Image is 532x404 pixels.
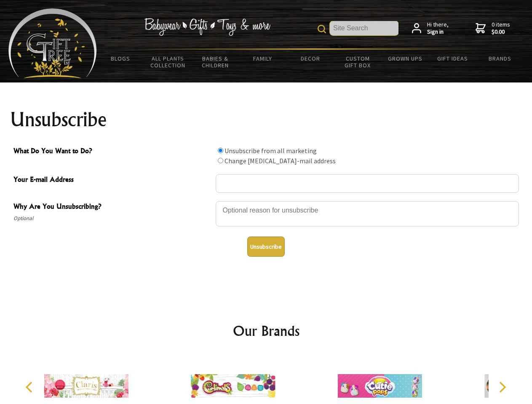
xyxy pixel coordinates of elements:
[381,50,429,67] a: Grown Ups
[412,21,449,36] a: Hi there,Sign in
[216,201,519,226] textarea: Why Are You Unsubscribing?
[493,378,511,396] button: Next
[144,18,270,36] img: Babywear - Gifts - Toys & more
[218,148,223,153] input: What Do You Want to Do?
[97,50,144,67] a: BLOGS
[13,213,211,223] span: Optional
[247,237,285,257] button: Unsubscribe
[318,25,326,33] img: product search
[13,201,211,213] span: Why Are You Unsubscribing?
[8,8,97,78] img: Babyware - Gifts - Toys and more...
[225,146,317,155] label: Unsubscribe from all marketing
[216,174,519,193] input: Your E-mail Address
[427,21,449,36] span: Hi there,
[10,109,522,130] h1: Unsubscribe
[144,50,192,74] a: All Plants Collection
[492,28,510,36] strong: $0.00
[21,378,40,396] button: Previous
[476,21,510,36] a: 0 items$0.00
[492,21,510,36] span: 0 items
[17,321,516,341] h2: Our Brands
[218,158,223,163] input: What Do You Want to Do?
[476,50,524,67] a: Brands
[225,157,336,165] label: Change [MEDICAL_DATA]-mail address
[427,28,449,36] strong: Sign in
[13,146,211,158] span: What Do You Want to Do?
[192,50,239,74] a: Babies & Children
[330,21,398,35] input: Site Search
[334,50,382,74] a: Custom Gift Box
[239,50,287,67] a: Family
[286,50,334,67] a: Decor
[13,174,211,186] span: Your E-mail Address
[429,50,476,67] a: Gift Ideas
